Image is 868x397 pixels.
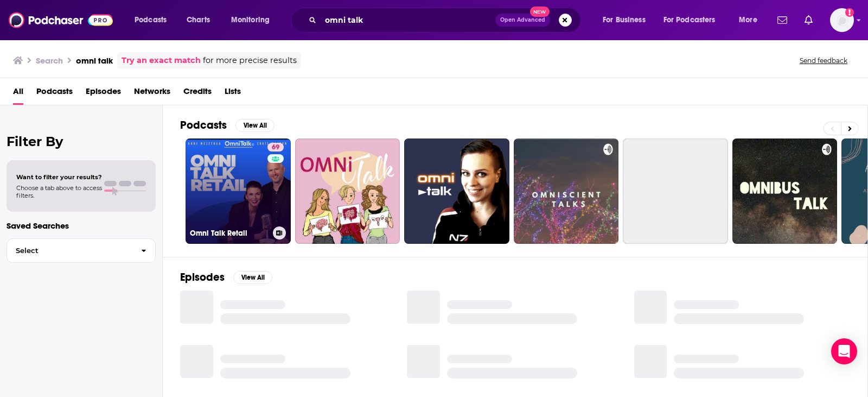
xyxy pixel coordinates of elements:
[36,55,63,66] h3: Search
[301,8,591,33] div: Search podcasts, credits, & more...
[16,184,102,199] span: Choose a tab above to access filters.
[800,11,817,29] a: Show notifications dropdown
[86,83,121,105] a: Episodes
[180,270,225,284] h2: Episodes
[7,134,156,149] h2: Filter By
[225,83,241,105] a: Lists
[495,14,550,27] button: Open AdvancedNew
[135,12,167,28] span: Podcasts
[122,54,201,67] a: Try an exact match
[663,12,716,28] span: For Podcasters
[180,270,272,284] a: EpisodesView All
[7,247,132,254] span: Select
[203,54,297,67] span: for more precise results
[603,12,646,28] span: For Business
[180,11,216,29] a: Charts
[186,138,291,244] a: 69Omni Talk Retail
[773,11,792,29] a: Show notifications dropdown
[180,118,227,132] h2: Podcasts
[127,11,181,29] button: open menu
[656,11,731,29] button: open menu
[233,271,272,284] button: View All
[76,55,113,66] h3: omni talk
[830,8,854,32] img: User Profile
[231,12,270,28] span: Monitoring
[134,83,170,105] a: Networks
[530,7,550,17] span: New
[321,11,495,29] input: Search podcasts, credits, & more...
[739,12,757,28] span: More
[13,83,23,105] a: All
[267,143,284,152] a: 69
[731,11,771,29] button: open menu
[16,173,102,181] span: Want to filter your results?
[595,11,659,29] button: open menu
[845,8,854,17] svg: Add a profile image
[9,10,113,30] img: Podchaser - Follow, Share and Rate Podcasts
[7,238,156,263] button: Select
[830,8,854,32] span: Logged in as COliver
[183,83,212,105] a: Credits
[796,56,851,65] button: Send feedback
[500,17,545,23] span: Open Advanced
[830,8,854,32] button: Show profile menu
[36,83,73,105] a: Podcasts
[190,229,269,238] h3: Omni Talk Retail
[272,142,279,153] span: 69
[180,118,275,132] a: PodcastsView All
[187,12,210,28] span: Charts
[7,220,156,231] p: Saved Searches
[224,11,284,29] button: open menu
[831,338,857,364] div: Open Intercom Messenger
[235,119,275,132] button: View All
